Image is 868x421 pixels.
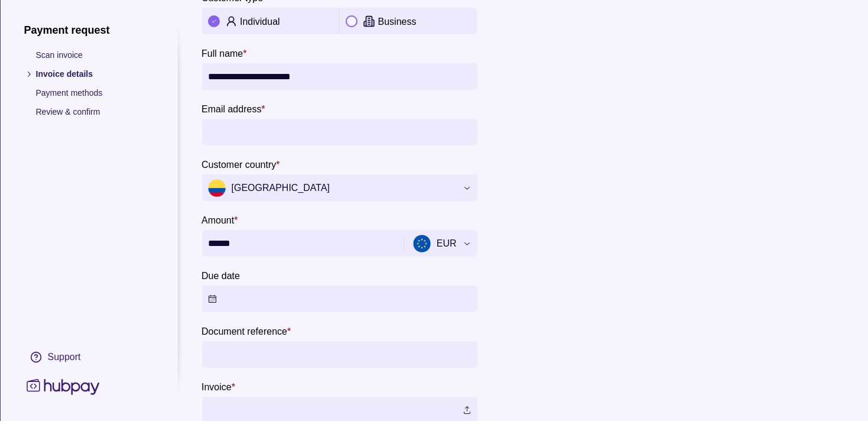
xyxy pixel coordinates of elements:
[35,67,154,80] p: Invoice details
[201,213,238,227] label: Amount
[378,17,417,27] p: Business
[24,345,154,370] a: Support
[207,341,471,368] input: Document reference
[207,230,394,257] input: amount
[35,86,154,99] p: Payment methods
[207,119,471,145] input: Email address
[201,46,246,60] label: Full name
[35,105,154,118] p: Review & confirm
[201,157,280,171] label: Customer country
[24,24,154,37] h1: Payment request
[35,48,154,61] p: Scan invoice
[201,102,265,116] label: Email address
[201,380,235,394] label: Invoice
[201,271,240,281] p: Due date
[201,326,287,336] p: Document reference
[47,351,80,364] div: Support
[201,104,261,114] p: Email address
[207,63,471,90] input: Full name
[240,17,280,27] p: Individual
[201,382,232,392] p: Invoice
[201,268,240,283] label: Due date
[201,160,276,170] p: Customer country
[201,48,243,59] p: Full name
[201,286,477,312] button: Due date
[201,215,234,225] p: Amount
[201,324,291,338] label: Document reference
